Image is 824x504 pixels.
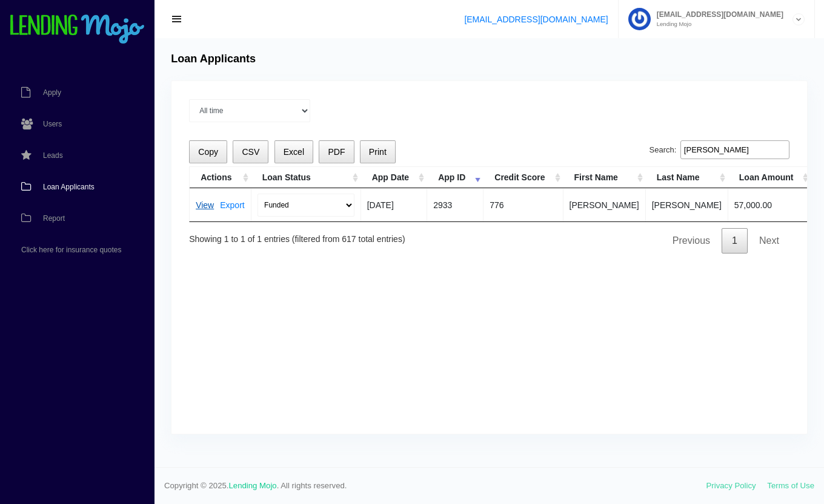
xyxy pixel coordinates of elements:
td: 57,000.00 [728,188,812,221]
button: Print [360,140,396,164]
span: Excel [284,147,304,157]
td: 2933 [427,188,483,221]
a: Terms of Use [767,481,814,490]
span: Apply [43,89,61,96]
td: [DATE] [361,188,427,221]
span: Users [43,120,62,128]
td: [PERSON_NAME] [646,188,728,221]
small: Lending Mojo [651,21,783,27]
span: Copyright © 2025. . All rights reserved. [164,480,706,492]
th: App Date: activate to sort column ascending [361,167,427,188]
a: 1 [722,228,748,254]
td: [PERSON_NAME] [563,188,646,221]
span: Click here for insurance quotes [21,246,121,254]
span: Copy [198,147,218,157]
button: CSV [233,140,268,164]
img: Profile image [628,8,651,30]
span: PDF [328,147,345,157]
span: Loan Applicants [43,183,95,191]
td: 776 [483,188,563,221]
h4: Loan Applicants [171,53,256,66]
th: Credit Score: activate to sort column ascending [483,167,563,188]
a: Privacy Policy [706,481,756,490]
a: View [196,201,214,209]
th: First Name: activate to sort column ascending [563,167,646,188]
th: Loan Amount: activate to sort column ascending [728,167,812,188]
button: Excel [274,140,314,164]
th: Last Name: activate to sort column ascending [646,167,728,188]
button: PDF [319,140,354,164]
button: Copy [189,140,227,164]
a: [EMAIL_ADDRESS][DOMAIN_NAME] [464,15,608,24]
span: Leads [43,152,63,159]
th: App ID: activate to sort column ascending [427,167,483,188]
label: Search: [650,140,789,160]
a: Next [749,228,789,254]
input: Search: [680,140,789,160]
a: Previous [662,228,720,254]
a: Export [220,201,244,209]
th: Actions: activate to sort column ascending [190,167,251,188]
span: CSV [242,147,259,157]
th: Loan Status: activate to sort column ascending [251,167,361,188]
span: Report [43,215,65,222]
span: Print [369,147,387,157]
img: logo-small.png [9,15,145,45]
a: Lending Mojo [229,481,277,490]
div: Showing 1 to 1 of 1 entries (filtered from 617 total entries) [189,226,405,246]
span: [EMAIL_ADDRESS][DOMAIN_NAME] [651,11,783,18]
